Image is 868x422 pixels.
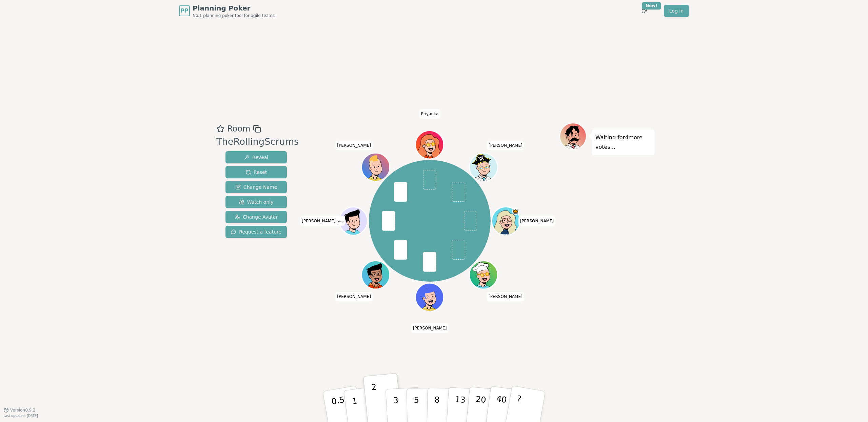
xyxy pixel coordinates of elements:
[664,5,689,17] a: Log in
[300,216,345,226] span: Click to change your name
[518,216,556,226] span: Click to change your name
[180,7,188,15] span: PP
[225,166,287,178] button: Reset
[419,109,440,119] span: Click to change your name
[239,199,274,205] span: Watch only
[227,123,250,135] span: Room
[245,169,267,176] span: Reset
[225,211,287,223] button: Change Avatar
[3,414,38,418] span: Last updated: [DATE]
[225,181,287,193] button: Change Name
[225,151,287,163] button: Reveal
[235,214,278,220] span: Change Avatar
[231,228,281,235] span: Request a feature
[193,13,275,18] span: No.1 planning poker tool for agile teams
[216,123,224,135] button: Add as favourite
[487,141,524,150] span: Click to change your name
[595,133,651,152] p: Waiting for 4 more votes...
[225,226,287,238] button: Request a feature
[487,292,524,301] span: Click to change your name
[512,208,519,215] span: Susset SM is the host
[225,196,287,208] button: Watch only
[244,154,268,161] span: Reveal
[10,407,36,413] span: Version 0.9.2
[642,2,661,9] div: New!
[371,382,380,419] p: 2
[3,407,36,413] button: Version0.9.2
[179,3,275,18] a: PPPlanning PokerNo.1 planning poker tool for agile teams
[235,184,277,190] span: Change Name
[335,292,373,301] span: Click to change your name
[411,323,449,333] span: Click to change your name
[193,3,275,13] span: Planning Poker
[335,141,373,150] span: Click to change your name
[638,5,650,17] button: New!
[216,135,299,149] div: TheRollingScrums
[340,208,367,234] button: Click to change your avatar
[336,220,344,223] span: (you)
